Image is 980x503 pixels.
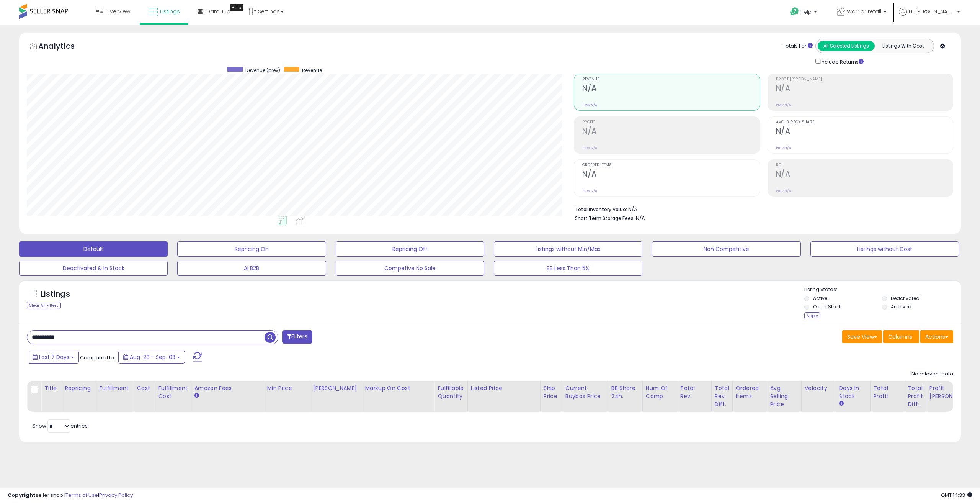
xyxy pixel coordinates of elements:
span: Help [801,9,812,15]
button: Competive No Sale [336,261,484,276]
span: Profit [582,120,759,125]
span: Revenue [302,67,322,74]
div: Num of Comp. [646,384,674,400]
p: Listing States: [804,286,961,293]
label: Deactivated [891,295,920,301]
div: Min Price [267,384,306,392]
div: Profit [PERSON_NAME] [929,384,975,400]
button: AI B2B [177,261,326,276]
span: Last 7 Days [39,353,69,361]
div: Days In Stock [839,384,867,400]
button: Last 7 Days [28,351,79,364]
div: Markup on Cost [365,384,431,392]
span: Compared to: [80,354,115,361]
button: Default [19,241,168,257]
a: Help [784,1,825,25]
div: Cost [137,384,152,392]
div: Include Returns [810,57,873,66]
th: The percentage added to the cost of goods (COGS) that forms the calculator for Min & Max prices. [362,381,434,412]
div: Velocity [805,384,833,392]
span: Revenue (prev) [245,67,280,74]
div: No relevant data [911,370,953,378]
button: Listings With Cost [874,41,931,51]
button: Filters [282,330,312,344]
div: Total Profit Diff. [908,384,923,408]
h2: N/A [582,127,759,137]
button: Repricing Off [336,241,484,257]
div: Repricing [65,384,93,392]
span: Overview [105,8,130,15]
small: Prev: N/A [776,188,791,193]
span: Show: entries [33,422,88,429]
small: Prev: N/A [582,188,597,193]
div: Title [44,384,58,392]
button: Save View [842,330,882,343]
small: Days In Stock. [839,400,844,407]
span: DataHub [206,8,230,15]
div: Fulfillable Quantity [438,384,464,400]
button: Aug-28 - Sep-03 [118,351,185,364]
div: BB Share 24h. [611,384,639,400]
button: All Selected Listings [818,41,875,51]
div: [PERSON_NAME] [313,384,358,392]
label: Active [813,295,827,301]
span: Avg. Buybox Share [776,120,953,125]
span: Listings [160,8,180,15]
div: Current Buybox Price [565,384,605,400]
button: Listings without Min/Max [494,241,642,257]
span: Columns [888,333,912,341]
div: Totals For [783,43,813,50]
b: Total Inventory Value: [575,206,627,213]
div: Apply [804,312,820,319]
div: Tooltip anchor [230,4,243,11]
div: Fulfillment [99,384,130,392]
button: Actions [920,330,953,343]
small: Prev: N/A [582,103,597,107]
button: Repricing On [177,241,326,257]
h5: Analytics [38,41,90,53]
label: Out of Stock [813,303,841,310]
span: Hi [PERSON_NAME] [909,8,955,15]
h2: N/A [776,170,953,180]
button: Listings without Cost [810,241,959,257]
div: Avg Selling Price [770,384,798,408]
div: Ship Price [544,384,559,400]
b: Short Term Storage Fees: [575,215,635,221]
span: Revenue [582,77,759,82]
button: Columns [883,330,919,343]
div: Ordered Items [736,384,764,400]
div: Listed Price [471,384,537,392]
small: Prev: N/A [776,103,791,107]
span: Warrior retail [847,8,881,15]
div: Fulfillment Cost [158,384,188,400]
div: Total Rev. Diff. [715,384,729,408]
div: Total Rev. [680,384,708,400]
span: Ordered Items [582,163,759,167]
li: N/A [575,204,947,213]
h2: N/A [776,84,953,94]
button: Non Competitive [652,241,800,257]
h2: N/A [582,170,759,180]
div: Amazon Fees [194,384,260,392]
button: Deactivated & In Stock [19,261,168,276]
h2: N/A [776,127,953,137]
span: Profit [PERSON_NAME] [776,77,953,82]
span: Aug-28 - Sep-03 [130,353,175,361]
span: N/A [636,215,645,222]
div: Clear All Filters [27,302,61,309]
h5: Listings [41,289,70,300]
button: BB Less Than 5% [494,261,642,276]
i: Get Help [790,7,799,16]
h2: N/A [582,84,759,94]
small: Amazon Fees. [194,392,199,399]
a: Hi [PERSON_NAME] [899,8,960,25]
small: Prev: N/A [582,146,597,150]
div: Total Profit [874,384,902,400]
small: Prev: N/A [776,146,791,150]
label: Archived [891,303,911,310]
span: ROI [776,163,953,167]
